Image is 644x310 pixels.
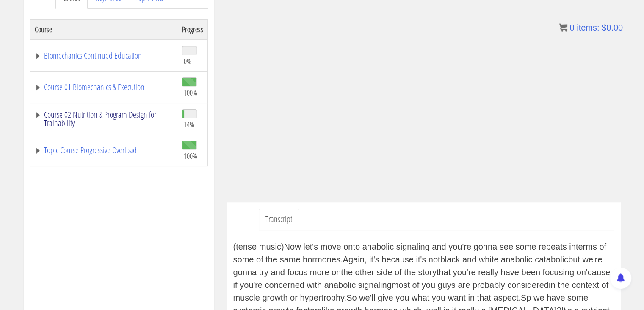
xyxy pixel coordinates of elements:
span: 0% [184,56,191,66]
a: Course 01 Biomechanics & Execution [35,83,174,91]
img: icon11.png [559,23,567,32]
span: items: [577,23,599,32]
a: Biomechanics Continued Education [35,51,174,60]
a: Transcript [259,209,299,230]
a: 0 items: $0.00 [559,23,623,32]
a: Course 02 Nutrition & Program Design for Trainability [35,110,174,127]
span: 100% [184,151,197,161]
v: Now let's move onto anabolic signaling [284,242,430,251]
bdi: 0.00 [602,23,623,32]
th: Course [30,19,178,39]
th: Progress [178,19,208,39]
span: 100% [184,88,197,97]
span: 14% [184,120,194,129]
a: Topic Course Progressive Overload [35,146,174,155]
span: $ [602,23,606,32]
span: 0 [569,23,574,32]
